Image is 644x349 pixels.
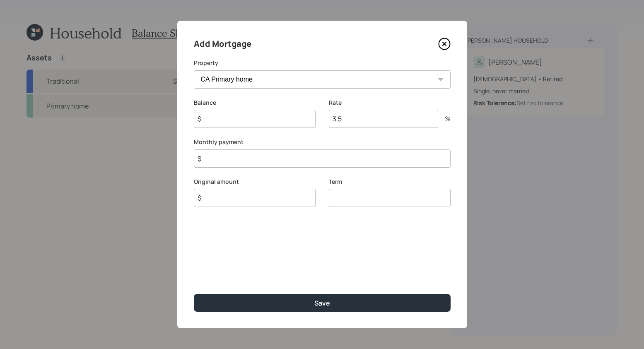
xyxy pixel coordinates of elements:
[194,59,451,67] label: Property
[329,99,451,107] label: Rate
[194,178,316,186] label: Original amount
[194,37,251,51] h4: Add Mortgage
[194,294,451,312] button: Save
[314,298,330,308] div: Save
[329,178,451,186] label: Term
[194,99,316,107] label: Balance
[438,116,451,122] div: %
[194,138,451,146] label: Monthly payment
